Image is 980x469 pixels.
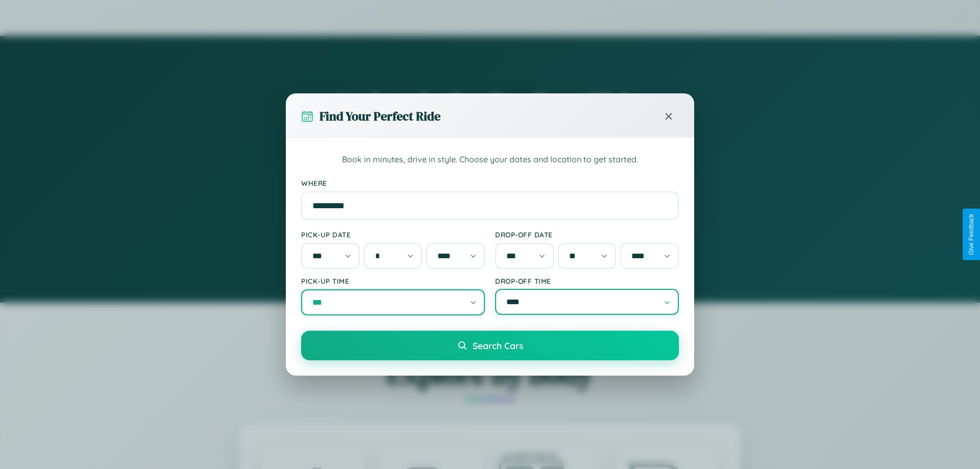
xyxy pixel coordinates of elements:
[301,277,485,285] label: Pick-up Time
[473,340,523,351] span: Search Cars
[495,277,679,285] label: Drop-off Time
[301,230,485,239] label: Pick-up Date
[301,331,679,360] button: Search Cars
[495,230,679,239] label: Drop-off Date
[301,153,679,166] p: Book in minutes, drive in style. Choose your dates and location to get started.
[320,108,440,125] h3: Find Your Perfect Ride
[301,179,679,187] label: Where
